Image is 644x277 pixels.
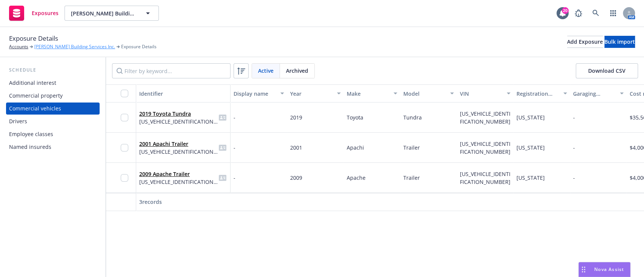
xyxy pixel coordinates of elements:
[121,90,128,97] input: Select all
[6,77,100,89] a: Additional interest
[9,77,56,89] div: Additional interest
[573,174,575,182] span: -
[403,114,422,121] span: Tundra
[9,141,51,153] div: Named insureds
[344,84,400,103] button: Make
[290,174,302,181] span: 2009
[139,178,218,186] span: [US_VEHICLE_IDENTIFICATION_NUMBER]
[6,128,100,140] a: Employee classes
[287,84,344,103] button: Year
[6,115,100,127] a: Drivers
[234,113,235,121] span: -
[9,90,63,102] div: Commercial property
[9,43,28,50] a: Accounts
[218,143,227,152] span: idCard
[9,103,61,115] div: Commercial vehicles
[567,36,603,48] button: Add Exposure
[403,90,446,98] div: Model
[347,114,363,121] span: Toyota
[218,113,227,122] span: idCard
[579,262,588,277] div: Drag to move
[516,114,545,121] span: [US_STATE]
[513,84,570,103] button: Registration state
[139,110,191,117] a: 2019 Toyota Tundra
[139,90,227,98] div: Identifier
[139,140,188,147] a: 2001 Apachi Trailer
[139,148,218,156] span: [US_VEHICLE_IDENTIFICATION_NUMBER]
[460,140,510,155] span: [US_VEHICLE_IDENTIFICATION_NUMBER]
[562,7,569,14] div: 20
[460,170,510,185] span: [US_VEHICLE_IDENTIFICATION_NUMBER]
[65,6,159,21] button: [PERSON_NAME] Building Services Inc.
[71,9,136,17] span: [PERSON_NAME] Building Services Inc.
[460,90,502,98] div: VIN
[573,113,575,121] span: -
[578,262,630,277] button: Nova Assist
[6,90,100,102] a: Commercial property
[403,144,420,151] span: Trailer
[576,63,638,78] button: Download CSV
[290,90,332,98] div: Year
[606,6,621,21] a: Switch app
[139,118,218,125] span: [US_VEHICLE_IDENTIFICATION_NUMBER]
[516,174,545,181] span: [US_STATE]
[121,114,128,121] input: Toggle Row Selected
[573,144,575,152] span: -
[136,84,231,103] button: Identifier
[6,141,100,153] a: Named insureds
[403,174,420,181] span: Trailer
[588,6,603,21] a: Search
[258,67,274,75] span: Active
[234,90,276,98] div: Display name
[567,36,603,47] div: Add Exposure
[460,110,510,125] span: [US_VEHICLE_IDENTIFICATION_NUMBER]
[347,174,366,181] span: Apache
[6,66,100,74] div: Schedule
[290,114,302,121] span: 2019
[218,173,227,182] span: idCard
[234,144,235,152] span: -
[347,90,389,98] div: Make
[571,6,586,21] a: Report a Bug
[34,43,115,50] a: [PERSON_NAME] Building Services Inc.
[6,103,100,115] a: Commercial vehicles
[234,174,235,182] span: -
[112,63,231,78] input: Filter by keyword...
[6,3,61,24] a: Exposures
[121,43,157,50] span: Exposure Details
[516,144,545,151] span: [US_STATE]
[139,140,218,148] span: 2001 Apachi Trailer
[9,128,53,140] div: Employee classes
[347,144,364,151] span: Apachi
[457,84,513,103] button: VIN
[290,144,302,151] span: 2001
[121,144,128,152] input: Toggle Row Selected
[139,170,190,178] a: 2009 Apache Trailer
[286,67,308,75] span: Archived
[32,10,58,16] span: Exposures
[139,198,162,205] span: 3 records
[139,170,218,178] span: 2009 Apache Trailer
[594,266,624,272] span: Nova Assist
[9,115,27,127] div: Drivers
[9,34,58,43] span: Exposure Details
[400,84,457,103] button: Model
[231,84,287,103] button: Display name
[570,84,627,103] button: Garaging address
[604,36,635,48] button: Bulk import
[573,90,615,98] div: Garaging address
[604,36,635,47] div: Bulk import
[516,90,559,98] div: Registration state
[121,174,128,182] input: Toggle Row Selected
[139,110,218,118] span: 2019 Toyota Tundra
